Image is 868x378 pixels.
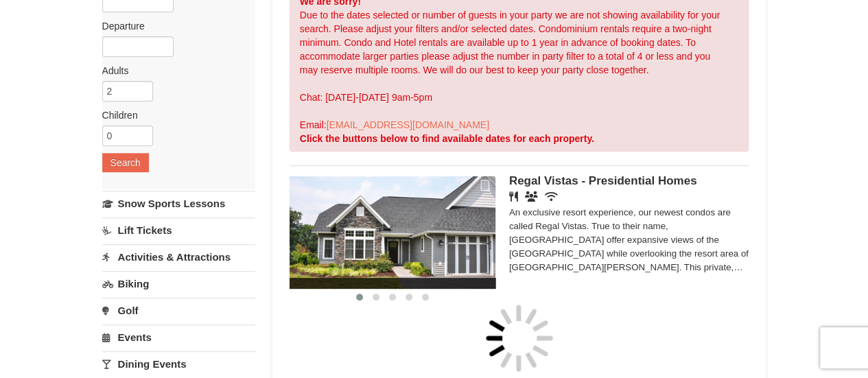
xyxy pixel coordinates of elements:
[525,191,538,202] i: Banquet Facilities
[300,133,594,144] strong: Click the buttons below to find available dates for each property.
[102,244,255,270] a: Activities & Attractions
[102,191,255,216] a: Snow Sports Lessons
[102,324,255,350] a: Events
[102,298,255,323] a: Golf
[102,19,245,33] label: Departure
[102,351,255,377] a: Dining Events
[327,119,489,130] a: [EMAIL_ADDRESS][DOMAIN_NAME]
[509,191,518,202] i: Restaurant
[102,217,255,243] a: Lift Tickets
[485,304,554,373] img: spinner.gif
[102,64,245,78] label: Adults
[102,153,149,172] button: Search
[102,271,255,296] a: Biking
[509,174,697,187] span: Regal Vistas - Presidential Homes
[545,191,558,202] i: Wireless Internet (free)
[509,206,749,274] div: An exclusive resort experience, our newest condos are called Regal Vistas. True to their name, [G...
[102,108,245,122] label: Children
